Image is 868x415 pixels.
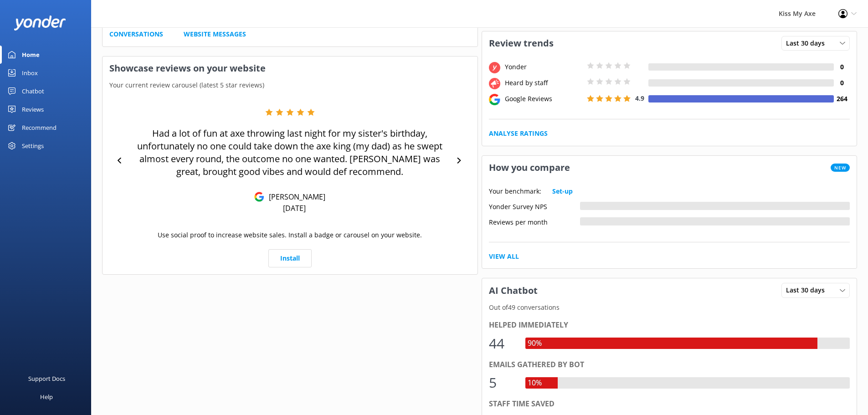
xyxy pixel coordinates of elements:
[489,398,850,410] div: Staff time saved
[503,78,585,88] div: Heard by staff
[128,127,452,178] p: Had a lot of fun at axe throwing last night for my sister's birthday, unfortunately no one could ...
[786,285,830,295] span: Last 30 days
[489,217,580,225] div: Reviews per month
[489,186,541,196] p: Your benchmark:
[22,46,40,64] div: Home
[503,62,585,72] div: Yonder
[831,164,850,172] span: New
[109,29,163,39] a: Conversations
[482,279,544,302] h3: AI Chatbot
[264,192,325,202] p: [PERSON_NAME]
[635,94,644,102] span: 4.9
[103,56,478,80] h3: Showcase reviews on your website
[283,203,306,213] p: [DATE]
[22,64,38,82] div: Inbox
[834,62,850,72] h4: 0
[22,137,44,155] div: Settings
[14,15,66,31] img: yonder-white-logo.png
[28,369,65,388] div: Support Docs
[834,94,850,104] h4: 264
[158,230,422,240] p: Use social proof to increase website sales. Install a badge or carousel on your website.
[503,94,585,104] div: Google Reviews
[489,251,519,261] a: View All
[552,186,573,196] a: Set-up
[525,377,544,389] div: 10%
[482,31,560,55] h3: Review trends
[489,128,548,138] a: Analyse Ratings
[184,29,246,39] a: Website Messages
[525,338,544,349] div: 90%
[103,80,478,90] p: Your current review carousel (latest 5 star reviews)
[268,249,312,267] a: Install
[489,202,580,210] div: Yonder Survey NPS
[786,38,830,48] span: Last 30 days
[22,100,44,118] div: Reviews
[489,319,850,331] div: Helped immediately
[482,302,857,313] p: Out of 49 conversations
[254,192,264,202] img: Google Reviews
[489,333,516,354] div: 44
[489,372,516,394] div: 5
[22,82,44,100] div: Chatbot
[40,388,53,406] div: Help
[22,118,56,137] div: Recommend
[834,78,850,88] h4: 0
[489,359,850,371] div: Emails gathered by bot
[482,156,577,179] h3: How you compare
